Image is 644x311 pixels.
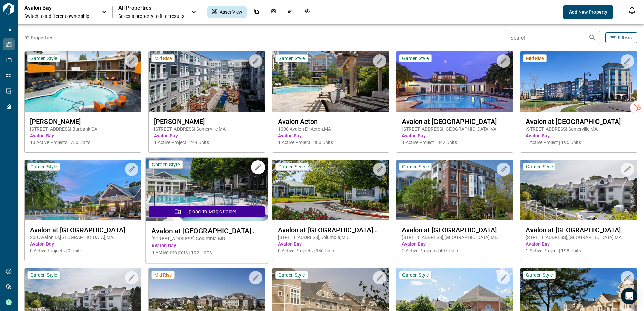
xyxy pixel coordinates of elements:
div: Issues & Info [284,6,297,18]
p: Avalon Bay [24,5,85,11]
div: Photos [267,6,280,18]
span: Mid Rise [526,55,544,61]
span: Avalon Bay [30,132,136,139]
span: Garden Style [30,272,57,278]
span: [STREET_ADDRESS] , [GEOGRAPHIC_DATA] , VA [402,126,508,132]
button: Search properties [586,31,599,44]
span: [STREET_ADDRESS] , Columbia , MD [151,235,262,242]
span: Avalon Bay [278,241,384,247]
span: Garden Style [402,164,429,170]
span: Garden Style [402,272,429,278]
span: 52 Properties [24,34,503,41]
span: Avalon Bay [154,132,260,139]
img: property-asset [396,160,513,220]
img: property-asset [149,51,265,112]
img: property-asset [520,160,637,220]
img: property-asset [146,158,268,221]
span: Garden Style [526,272,553,278]
span: Avalon Bay [30,241,136,247]
span: Avalon at [GEOGRAPHIC_DATA][PERSON_NAME] [278,226,384,234]
span: Avalon Bay [526,241,632,247]
span: Garden Style [152,161,180,168]
span: Avalon Bay [151,242,262,249]
span: 1 Active Project | 195 Units [526,139,632,146]
span: 1 Active Project | 198 Units [526,247,632,254]
span: 1 Active Project | 380 Units [278,139,384,146]
div: Documents [250,6,263,18]
span: Avalon Acton [278,117,384,126]
span: Avalon Bay [278,132,384,139]
span: Switch to a different ownership [24,13,95,20]
span: Garden Style [278,55,305,61]
span: Garden Style [30,164,57,170]
span: Avalon at [GEOGRAPHIC_DATA] [402,117,508,126]
span: Mid Rise [154,272,172,278]
img: property-asset [272,51,389,112]
span: Avalon at [GEOGRAPHIC_DATA] [402,226,508,234]
span: 0 Active Projects | 192 Units [151,249,262,256]
span: 0 Active Projects | 497 Units [402,247,508,254]
span: [STREET_ADDRESS] , Somerville , MA [526,126,632,132]
span: [PERSON_NAME] [154,117,260,126]
span: Avalon at [GEOGRAPHIC_DATA] [526,117,632,126]
img: property-asset [25,160,141,220]
span: All Properties [118,5,184,11]
span: [STREET_ADDRESS] , [GEOGRAPHIC_DATA] , MA [526,234,632,241]
span: Garden Style [526,164,553,170]
span: Avalon at [GEOGRAPHIC_DATA][PERSON_NAME] [151,227,262,235]
span: Filters [618,34,632,41]
span: Avalon Bay [402,132,508,139]
span: 0 Active Projects | 336 Units [278,247,384,254]
span: Select a property to filter results [118,13,184,20]
span: 200 Avalon Dr , [GEOGRAPHIC_DATA] , MA [30,234,136,241]
span: Garden Style [278,272,305,278]
img: property-asset [396,51,513,112]
span: 13 Active Projects | 750 Units [30,139,136,146]
span: Garden Style [278,164,305,170]
span: 1000 Avalon Dr , Acton , MA [278,126,384,132]
span: 1 Active Project | 842 Units [402,139,508,146]
button: Upload to Magic Folder [149,206,265,217]
span: [STREET_ADDRESS] , [GEOGRAPHIC_DATA] , MD [402,234,508,241]
span: [STREET_ADDRESS] , Somerville , MA [154,126,260,132]
span: Avalon Bay [402,241,508,247]
button: Filters [605,32,637,43]
span: Add New Property [569,9,607,15]
span: Mid Rise [154,55,172,61]
div: Open Intercom Messenger [621,288,637,304]
span: [STREET_ADDRESS] , Columbia , MD [278,234,384,241]
span: 0 Active Projects | 0 Units [30,247,136,254]
span: Avalon at [GEOGRAPHIC_DATA] [30,226,136,234]
span: Garden Style [402,55,429,61]
div: Asset View [207,6,247,18]
img: property-asset [25,51,141,112]
span: Garden Style [30,55,57,61]
img: property-asset [520,51,637,112]
span: 1 Active Project | 249 Units [154,139,260,146]
span: Avalon Bay [526,132,632,139]
span: Asset View [220,9,243,15]
button: Open notification feed [626,5,637,16]
div: Job History [300,6,314,18]
span: Avalon at [GEOGRAPHIC_DATA] [526,226,632,234]
img: property-asset [272,160,389,220]
button: Add New Property [563,5,613,19]
span: [PERSON_NAME] [30,117,136,126]
span: [STREET_ADDRESS] , Burbank , CA [30,126,136,132]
